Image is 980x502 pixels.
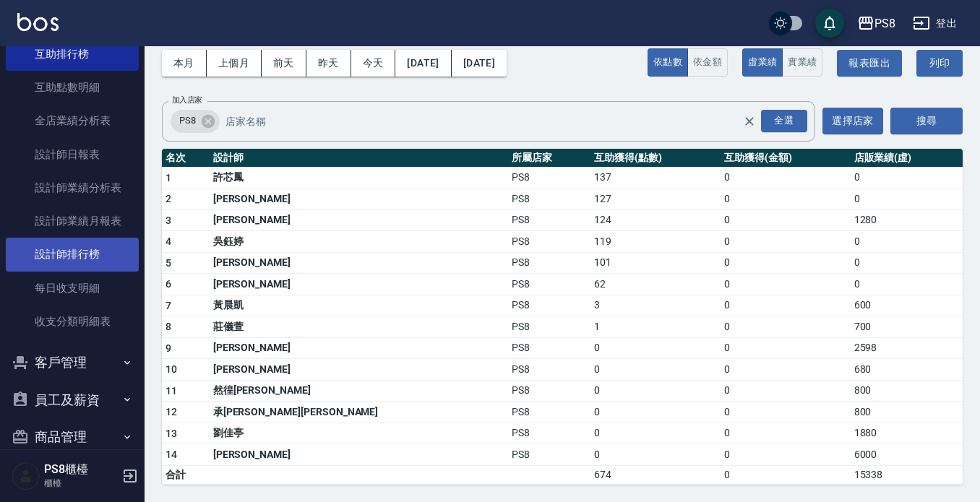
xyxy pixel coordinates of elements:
[508,295,590,316] td: PS8
[6,104,139,137] a: 全店業績分析表
[851,231,963,253] td: 0
[508,167,590,189] td: PS8
[590,167,721,189] td: 137
[210,316,509,338] td: 莊儀萱
[508,231,590,253] td: PS8
[721,189,851,210] td: 0
[162,50,207,77] button: 本月
[166,257,171,269] span: 5
[508,209,590,231] td: PS8
[210,231,509,253] td: 吳鈺婷
[721,359,851,381] td: 0
[851,209,963,231] td: 1280
[210,209,509,231] td: [PERSON_NAME]
[6,238,139,271] a: 設計師排行榜
[721,444,851,466] td: 0
[739,111,760,131] button: Clear
[721,274,851,295] td: 0
[6,272,139,305] a: 每日收支明細
[851,465,963,484] td: 15338
[590,423,721,444] td: 0
[166,385,178,397] span: 11
[742,48,783,77] button: 虛業績
[590,316,721,338] td: 1
[166,300,171,311] span: 7
[452,50,507,77] button: [DATE]
[874,14,895,33] div: PS8
[508,423,590,444] td: PS8
[782,48,822,77] button: 實業績
[890,108,963,134] button: 搜尋
[721,380,851,402] td: 0
[687,48,728,77] button: 依金額
[162,149,210,168] th: 名次
[721,149,851,168] th: 互助獲得(金額)
[6,171,139,204] a: 設計師業績分析表
[162,465,210,484] td: 合計
[758,107,810,135] button: Open
[166,215,171,226] span: 3
[306,50,351,77] button: 昨天
[851,189,963,210] td: 0
[851,316,963,338] td: 700
[590,465,721,484] td: 674
[508,402,590,423] td: PS8
[6,305,139,338] a: 收支分類明細表
[44,462,118,477] h5: PS8櫃檯
[166,342,171,354] span: 9
[648,48,688,77] button: 依點數
[210,423,509,444] td: 劉佳亭
[508,149,590,168] th: 所屬店家
[590,252,721,274] td: 101
[207,50,262,77] button: 上個月
[590,402,721,423] td: 0
[171,110,220,133] div: PS8
[166,363,178,375] span: 10
[590,231,721,253] td: 119
[851,274,963,295] td: 0
[590,380,721,402] td: 0
[210,444,509,466] td: [PERSON_NAME]
[17,13,59,31] img: Logo
[210,149,509,168] th: 設計師
[6,204,139,238] a: 設計師業績月報表
[6,38,139,71] a: 互助排行榜
[6,344,139,381] button: 客戶管理
[508,337,590,359] td: PS8
[851,149,963,168] th: 店販業績(虛)
[721,337,851,359] td: 0
[837,50,902,77] button: 報表匯出
[851,444,963,466] td: 6000
[851,402,963,423] td: 800
[351,50,396,77] button: 今天
[210,337,509,359] td: [PERSON_NAME]
[166,172,171,183] span: 1
[721,252,851,274] td: 0
[851,337,963,359] td: 2598
[395,50,451,77] button: [DATE]
[508,252,590,274] td: PS8
[851,9,901,38] button: PS8
[210,402,509,423] td: 承[PERSON_NAME][PERSON_NAME]
[590,274,721,295] td: 62
[851,423,963,444] td: 1880
[721,295,851,316] td: 0
[166,428,178,439] span: 13
[166,321,171,332] span: 8
[590,149,721,168] th: 互助獲得(點數)
[851,380,963,402] td: 800
[210,167,509,189] td: 許芯鳳
[210,252,509,274] td: [PERSON_NAME]
[222,108,768,134] input: 店家名稱
[508,380,590,402] td: PS8
[262,50,306,77] button: 前天
[6,381,139,419] button: 員工及薪資
[210,295,509,316] td: 黃晨凱
[210,189,509,210] td: [PERSON_NAME]
[166,235,171,247] span: 4
[590,189,721,210] td: 127
[6,138,139,171] a: 設計師日報表
[590,295,721,316] td: 3
[162,149,963,485] table: a dense table
[590,444,721,466] td: 0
